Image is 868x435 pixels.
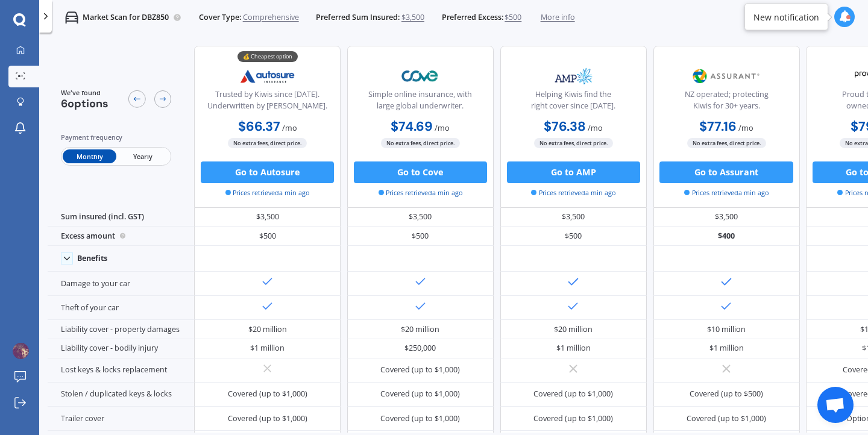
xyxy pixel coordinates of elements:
div: $1 million [556,343,591,354]
img: car.f15378c7a67c060ca3f3.svg [65,11,78,24]
div: $1 million [709,343,744,354]
div: Helping Kiwis find the right cover since [DATE]. [509,89,637,116]
img: Cove.webp [385,63,456,90]
div: Sum insured (incl. GST) [48,208,194,227]
img: Assurant.png [691,63,763,90]
b: $66.37 [238,118,280,135]
div: Theft of your car [48,296,194,320]
div: Covered (up to $1,000) [687,413,766,424]
div: Covered (up to $1,000) [533,389,613,399]
div: Liability cover - property damages [48,320,194,339]
span: Prices retrieved a min ago [225,188,310,198]
div: Damage to your car [48,272,194,296]
span: No extra fees, direct price. [534,138,613,148]
p: Market Scan for DBZ850 [83,12,169,23]
span: Preferred Excess: [442,12,503,23]
span: No extra fees, direct price. [228,138,307,148]
span: No extra fees, direct price. [687,138,766,148]
b: $77.16 [699,118,737,135]
span: Preferred Sum Insured: [316,12,400,23]
div: $20 million [401,324,439,335]
div: Benefits [77,254,107,263]
img: AMP.webp [538,63,609,90]
div: Covered (up to $1,000) [228,413,307,424]
span: Monthly [63,149,116,163]
img: ACg8ocJ7PTLWNJ9eIUOzJGCClathTP9PF0LmSFHUQQUkcD_Sr4_vFslw=s96-c [13,343,29,359]
div: Payment frequency [61,132,172,143]
button: Go to Assurant [659,161,793,183]
span: $3,500 [401,12,424,23]
a: Open chat [817,387,854,423]
div: $500 [347,227,494,246]
div: Excess amount [48,227,194,246]
span: We've found [61,88,108,98]
button: Go to AMP [507,161,640,183]
div: Trailer cover [48,407,194,431]
div: Simple online insurance, with large global underwriter. [356,89,484,116]
span: More info [541,12,575,23]
span: Prices retrieved a min ago [684,188,769,198]
button: Go to Autosure [201,161,334,183]
div: NZ operated; protecting Kiwis for 30+ years. [662,89,790,116]
div: $400 [653,227,800,246]
span: Cover Type: [199,12,241,23]
b: $74.69 [391,118,433,135]
span: / mo [738,123,753,133]
span: 6 options [61,96,108,111]
div: Liability cover - bodily injury [48,339,194,358]
div: $500 [194,227,341,246]
span: No extra fees, direct price. [381,138,460,148]
div: 💰 Cheapest option [237,51,298,62]
span: $500 [505,12,521,23]
span: / mo [435,123,450,133]
div: $10 million [707,324,746,335]
div: Covered (up to $500) [690,389,763,399]
button: Go to Cove [354,161,487,183]
div: $500 [500,227,647,246]
div: $250,000 [404,343,436,354]
div: New notification [753,11,819,23]
div: Covered (up to $1,000) [380,413,460,424]
div: $20 million [248,324,287,335]
div: $3,500 [194,208,341,227]
span: Prices retrieved a min ago [531,188,615,198]
span: Comprehensive [243,12,299,23]
span: Prices retrieved a min ago [379,188,463,198]
div: Covered (up to $1,000) [380,389,460,399]
div: Stolen / duplicated keys & locks [48,383,194,407]
div: Covered (up to $1,000) [380,365,460,375]
div: Covered (up to $1,000) [228,389,307,399]
div: Trusted by Kiwis since [DATE]. Underwritten by [PERSON_NAME]. [204,89,332,116]
span: / mo [282,123,297,133]
b: $76.38 [544,118,586,135]
div: Lost keys & locks replacement [48,358,194,383]
div: $3,500 [500,208,647,227]
div: $1 million [250,343,285,354]
div: Covered (up to $1,000) [533,413,613,424]
div: $3,500 [653,208,800,227]
div: $20 million [554,324,593,335]
span: Yearly [116,149,169,163]
span: / mo [588,123,603,133]
img: Autosure.webp [231,63,303,90]
div: $3,500 [347,208,494,227]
